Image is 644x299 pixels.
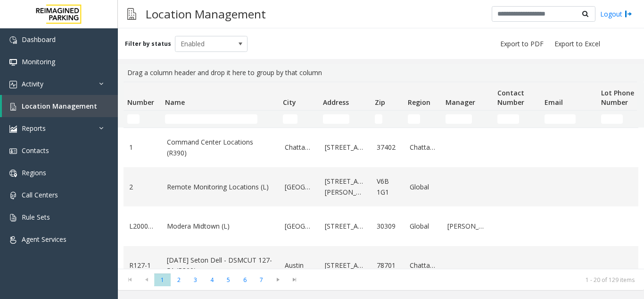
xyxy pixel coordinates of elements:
[129,260,156,271] a: R127-1
[446,114,472,124] input: Manager Filter
[545,98,563,107] span: Email
[270,273,286,286] span: Go to the next page
[9,103,17,111] img: 'icon'
[204,273,220,286] span: Page 4
[167,182,273,192] a: Remote Monitoring Locations (L)
[22,57,55,66] span: Monitoring
[285,182,314,192] a: [GEOGRAPHIC_DATA]
[124,111,161,128] td: Number Filter
[442,111,494,128] td: Manager Filter
[237,273,253,286] span: Page 6
[551,37,604,51] button: Export to Excel
[22,102,97,111] span: Location Management
[9,81,17,88] img: 'icon'
[171,273,187,286] span: Page 2
[127,2,136,26] img: pageIcon
[283,98,296,107] span: City
[9,36,17,44] img: 'icon'
[9,147,17,155] img: 'icon'
[377,260,398,271] a: 78701
[9,236,17,244] img: 'icon'
[125,40,171,48] label: Filter by status
[220,273,237,286] span: Page 5
[375,114,382,124] input: Zip Filter
[283,114,297,124] input: City Filter
[410,221,436,231] a: Global
[377,142,398,153] a: 37402
[22,168,46,177] span: Regions
[127,98,154,107] span: Number
[165,98,185,107] span: Name
[497,88,524,107] span: Contact Number
[9,59,17,66] img: 'icon'
[496,37,547,51] button: Export to PDF
[129,142,156,153] a: 1
[600,9,632,19] a: Logout
[323,114,349,124] input: Address Filter
[9,192,17,199] img: 'icon'
[410,260,436,271] a: Chattanooga
[9,214,17,222] img: 'icon'
[118,82,644,269] div: Data table
[141,2,271,26] h3: Location Management
[124,64,638,82] div: Drag a column header and drop it here to group by that column
[408,114,420,124] input: Region Filter
[497,114,519,124] input: Contact Number Filter
[319,111,371,128] td: Address Filter
[601,114,623,124] input: Lot Phone Number Filter
[9,125,17,133] img: 'icon'
[285,260,314,271] a: Austin
[129,182,156,192] a: 2
[129,221,156,231] a: L20000500
[545,114,576,124] input: Email Filter
[187,273,204,286] span: Page 3
[325,221,365,231] a: [STREET_ADDRESS]
[167,137,273,158] a: Command Center Locations (R390)
[22,235,66,244] span: Agent Services
[500,39,544,49] span: Export to PDF
[371,111,404,128] td: Zip Filter
[22,35,56,44] span: Dashboard
[22,190,58,199] span: Call Centers
[2,95,118,117] a: Location Management
[279,111,319,128] td: City Filter
[410,182,436,192] a: Global
[167,221,273,231] a: Modera Midtown (L)
[288,276,301,283] span: Go to the last page
[272,276,284,283] span: Go to the next page
[625,9,632,19] img: logout
[323,98,349,107] span: Address
[22,213,50,222] span: Rule Sets
[446,98,475,107] span: Manager
[325,176,365,197] a: [STREET_ADDRESS][PERSON_NAME]
[127,114,140,124] input: Number Filter
[285,142,314,153] a: Chattanooga
[541,111,597,128] td: Email Filter
[494,111,541,128] td: Contact Number Filter
[377,221,398,231] a: 30309
[377,176,398,197] a: V6B 1G1
[308,276,635,284] kendo-pager-info: 1 - 20 of 129 items
[375,98,385,107] span: Zip
[286,273,303,286] span: Go to the last page
[404,111,442,128] td: Region Filter
[175,36,233,51] span: Enabled
[601,88,634,107] span: Lot Phone Number
[161,111,279,128] td: Name Filter
[22,124,46,133] span: Reports
[167,255,273,276] a: [DATE] Seton Dell - DSMCUT 127-51 (R390)
[408,98,430,107] span: Region
[253,273,270,286] span: Page 7
[154,273,171,286] span: Page 1
[554,39,600,49] span: Export to Excel
[22,79,43,88] span: Activity
[325,142,365,153] a: [STREET_ADDRESS]
[22,146,49,155] span: Contacts
[165,114,257,124] input: Name Filter
[410,142,436,153] a: Chattanooga
[285,221,314,231] a: [GEOGRAPHIC_DATA]
[325,260,365,271] a: [STREET_ADDRESS]
[9,170,17,177] img: 'icon'
[447,221,488,231] a: [PERSON_NAME]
